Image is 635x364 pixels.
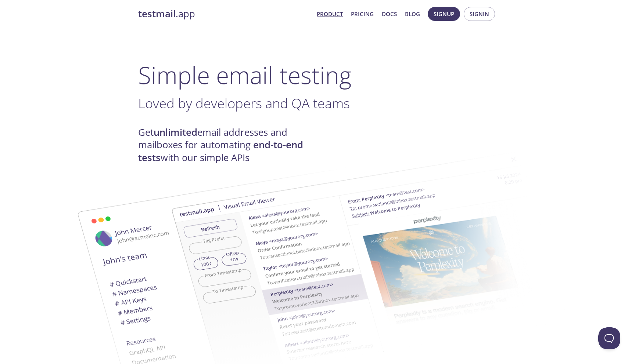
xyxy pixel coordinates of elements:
span: Signin [470,9,489,19]
a: testmail.app [138,8,311,20]
span: Loved by developers and QA teams [138,94,350,112]
strong: end-to-end tests [138,138,303,164]
strong: testmail [138,7,176,20]
span: Signup [434,9,454,19]
a: Docs [382,9,397,19]
button: Signin [464,7,495,21]
strong: unlimited [154,126,197,139]
iframe: Help Scout Beacon - Open [598,327,620,349]
h1: Simple email testing [138,61,497,89]
a: Blog [405,9,420,19]
a: Pricing [351,9,374,19]
button: Signup [428,7,460,21]
a: Product [317,9,343,19]
h4: Get email addresses and mailboxes for automating with our simple APIs [138,126,317,164]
